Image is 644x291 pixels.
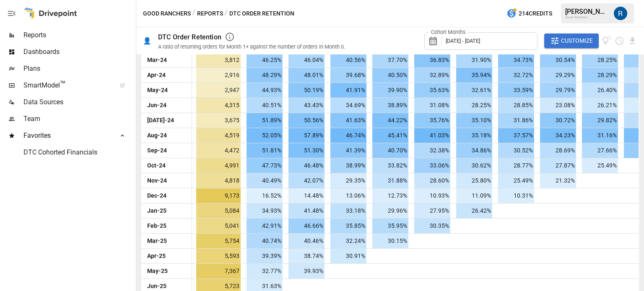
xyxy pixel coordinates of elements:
[540,53,576,67] span: 30.54%
[60,79,66,90] span: ™
[330,113,366,128] span: 41.63%
[288,173,325,188] span: 42.07%
[414,143,450,158] span: 32.38%
[372,143,408,158] span: 40.70%
[582,98,618,113] span: 26.21%
[456,203,492,218] span: 26.42%
[247,83,283,98] span: 44.93%
[330,128,366,143] span: 46.74%
[196,128,241,143] span: 4,519
[196,219,241,233] span: 5,041
[498,68,534,82] span: 32.72%
[456,158,492,173] span: 30.62%
[247,234,283,248] span: 40.74%
[288,68,325,82] span: 48.01%
[247,113,283,128] span: 51.89%
[146,158,167,173] span: Oct-24
[196,188,241,203] span: 9,173
[196,173,241,188] span: 4,818
[330,219,366,233] span: 35.85%
[330,68,366,82] span: 39.68%
[247,203,283,218] span: 34.93%
[196,264,241,278] span: 7,367
[247,68,283,82] span: 48.29%
[372,68,408,82] span: 40.50%
[196,68,241,82] span: 2,916
[288,143,325,158] span: 51.30%
[456,53,492,67] span: 31.90%
[330,173,366,188] span: 29.35%
[519,8,552,19] span: 214 Credits
[196,83,241,98] span: 2,947
[23,114,134,124] span: Team
[146,83,169,98] span: May-24
[192,8,195,19] div: /
[372,113,408,128] span: 44.22%
[456,68,492,82] span: 35.94%
[23,30,134,40] span: Reports
[582,113,618,128] span: 29.82%
[143,8,191,19] button: Good Ranchers
[372,203,408,218] span: 29.96%
[146,219,168,233] span: Feb-25
[456,188,492,203] span: 11.09%
[247,53,283,67] span: 46.25%
[288,128,325,143] span: 57.89%
[247,264,283,278] span: 32.77%
[23,97,134,107] span: Data Sources
[414,68,450,82] span: 32.89%
[330,158,366,173] span: 38.99%
[582,143,618,158] span: 27.66%
[196,113,241,128] span: 3,675
[288,203,325,218] span: 41.48%
[330,234,366,248] span: 32.24%
[540,173,576,188] span: 21.32%
[247,249,283,263] span: 39.39%
[196,158,241,173] span: 4,991
[414,203,450,218] span: 27.95%
[196,53,241,67] span: 3,812
[23,80,111,90] span: SmartModel
[429,28,468,36] label: Cohort Months
[498,143,534,158] span: 30.52%
[23,64,134,74] span: Plans
[225,8,228,19] div: /
[372,128,408,143] span: 45.41%
[330,98,366,113] span: 34.69%
[498,113,534,128] span: 31.86%
[146,98,168,113] span: Jun-24
[23,131,111,141] span: Favorites
[582,158,618,173] span: 25.49%
[414,98,450,113] span: 31.08%
[146,113,175,128] span: [DATE]-24
[565,15,609,19] div: Good Ranchers
[146,188,168,203] span: Dec-24
[582,83,618,98] span: 26.40%
[582,128,618,143] span: 31.16%
[540,98,576,113] span: 23.08%
[158,44,345,50] div: A ratio of returning orders for Month 1+ against the number of orders in Month 0.
[146,264,169,278] span: May-25
[609,2,632,25] button: Roman Romero
[414,83,450,98] span: 35.63%
[196,98,241,113] span: 4,315
[196,203,241,218] span: 5,084
[615,36,624,46] button: Schedule report
[372,234,408,248] span: 30.15%
[146,128,168,143] span: Aug-24
[330,249,366,263] span: 30.91%
[143,37,151,45] div: 👤
[247,219,283,233] span: 42.91%
[503,6,556,21] button: 214Credits
[330,83,366,98] span: 41.91%
[582,68,618,82] span: 28.29%
[540,113,576,128] span: 30.72%
[146,173,168,188] span: Nov-24
[247,188,283,203] span: 16.52%
[540,128,576,143] span: 34.23%
[456,143,492,158] span: 34.86%
[372,188,408,203] span: 12.73%
[288,264,325,278] span: 39.93%
[288,53,325,67] span: 46.04%
[146,143,168,158] span: Sep-24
